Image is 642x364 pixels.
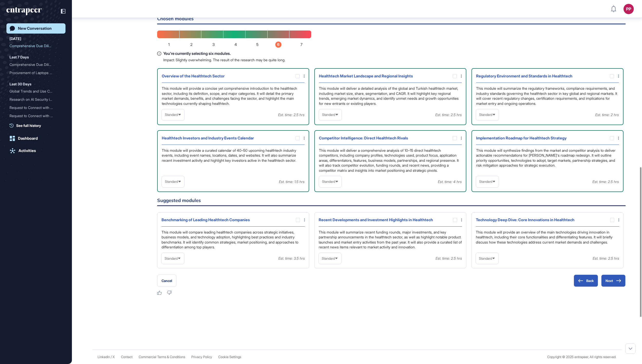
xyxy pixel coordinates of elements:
[592,178,619,185] div: Est. time: 2.5 hrs
[10,104,58,112] div: Request to Connect with R...
[10,60,62,69] div: Comprehensive Due Diligence Report for Healysense in AI-Driven Hybrid Solutions
[275,42,281,48] span: 6
[162,230,305,250] div: This module will compare leading healthtech companies across strategic initiatives, business mode...
[319,86,462,106] div: This module will deliver a detailed analysis of the global and Turkish healthtech market, includi...
[10,112,58,120] div: Request to Connect with R...
[10,42,58,50] div: Comprehensive Due Diligen...
[191,355,212,359] a: Privacy Policy
[322,257,335,260] span: Standard
[139,355,185,359] a: Commercial Terms & Conditions
[157,16,626,24] h6: Chosen modules
[574,275,598,287] button: Back
[10,69,58,77] div: Procurement of Laptops an...
[165,257,178,260] span: Standard
[436,255,462,262] div: Est. time: 2.5 hrs
[256,42,259,48] span: 5
[212,42,215,48] span: 3
[476,230,619,250] div: This module will provide an overview of the main technologies driving innovation in healthtech, i...
[162,86,305,106] div: This module will provide a concise yet comprehensive introduction to the healthtech sector, inclu...
[319,73,413,79] div: Healthtech Market Landscape and Regional Insights
[476,135,567,141] div: Implementation Roadmap for Healthtech Strategy
[157,198,626,206] h6: Suggested modules
[595,112,619,118] div: Est. time: 2 hrs
[10,123,65,128] a: See full history
[190,42,193,48] span: 2
[10,42,62,50] div: Comprehensive Due Diligence and Competitor Intelligence Report for Marsirius in Healthtech
[218,355,241,359] a: Cookie Settings
[165,113,178,117] span: Standard
[162,148,305,173] div: This module will provide a curated calendar of 40–50 upcoming healthtech industry events, includi...
[10,112,62,120] div: Request to Connect with Reese
[601,275,626,287] button: Next
[168,42,170,48] span: 1
[163,50,231,57] span: You're currently selecting six modules.
[10,69,62,77] div: Procurement of Laptops and Cisco Switches for Office Setup
[10,81,31,87] div: Last 30 Days
[322,180,335,184] span: Standard
[278,112,305,118] div: Est. time: 2.5 hrs
[18,136,38,141] div: Dashboard
[121,355,133,359] span: Contact
[6,133,65,144] a: Dashboard
[10,54,29,60] div: Last 7 Days
[476,148,619,173] div: This module will synthesize findings from the market and competitor analysis to deliver actionabl...
[593,255,619,262] div: Est. time: 2.5 hrs
[163,58,285,62] p: Impact: Slightly overwhelming. The result of the research may be quite long.
[10,95,58,104] div: Research on AI Security i...
[624,4,634,14] button: PP
[319,135,408,141] div: Competitor Intelligence: Direct Healthtech Rivals
[319,148,462,173] div: This module will deliver a comprehensive analysis of 10–15 direct healthtech competitors, includi...
[10,36,21,42] div: [DATE]
[476,217,574,223] div: Technology Deep Dive: Core Innovations in Healthtech
[319,217,433,223] div: Recent Developments and Investment Highlights in Healthtech
[162,135,254,141] div: Healthtech Investors and Industry Events Calendar
[157,275,176,287] button: Cancel
[479,257,492,260] span: Standard
[111,355,112,359] span: /
[6,146,65,156] a: Activities
[476,86,619,106] div: This module will summarize the regulatory frameworks, compliance requirements, and industry stand...
[234,42,237,48] span: 4
[162,217,250,223] div: Benchmarking of Leading Healthtech Companies
[279,178,305,185] div: Est. time: 1.5 hrs
[162,73,225,79] div: Overview of the Healthtech Sector
[16,123,41,128] span: See full history
[6,23,65,34] a: New Conversation
[435,112,462,118] div: Est. time: 2.5 hrs
[10,87,58,95] div: Global Trends and Use Cas...
[165,180,178,184] span: Standard
[479,113,492,117] span: Standard
[322,113,335,117] span: Standard
[479,180,492,184] span: Standard
[319,230,462,250] div: This module will summarize recent funding rounds, major investments, and key partnership announce...
[10,60,58,69] div: Comprehensive Due Diligen...
[438,178,462,185] div: Est. time: 4 hrs
[278,255,305,262] div: Est. time: 3.5 hrs
[112,355,115,359] a: X
[10,95,62,104] div: Research on AI Security in Enterprise Environments: Best Practices for Using Generative AI Tools ...
[300,42,303,48] span: 7
[6,7,42,15] div: entrapeer-logo
[10,87,62,95] div: Global Trends and Use Cases of 3D Body Scanning in Retail: Focus on Uniqlo and Potential for Boyn...
[547,355,616,359] div: Copyright © 2025 entrapeer, All rights reserved.
[476,73,572,79] div: Regulatory Environment and Standards in Healthtech
[98,355,110,359] a: Linkedin
[18,148,36,153] div: Activities
[18,26,52,31] div: New Conversation
[10,104,62,112] div: Request to Connect with Reese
